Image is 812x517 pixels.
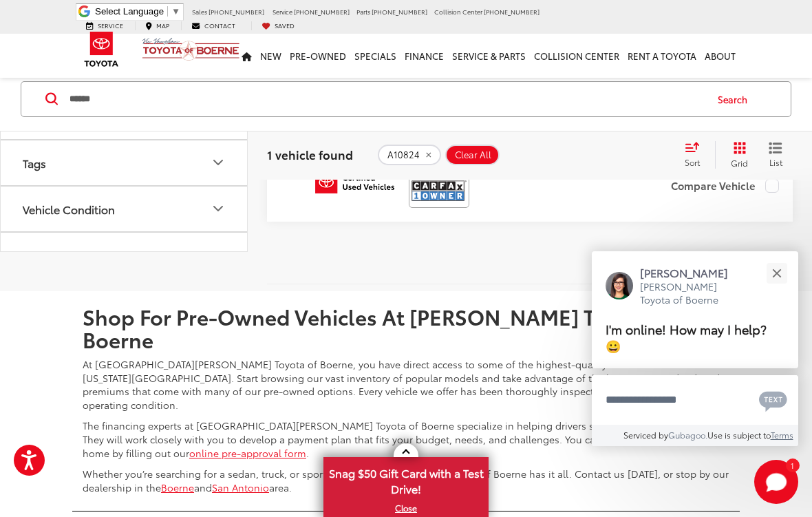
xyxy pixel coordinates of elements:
span: Use is subject to [707,429,771,441]
span: Grid [731,157,748,169]
a: Collision Center [530,34,623,78]
button: Select sort value [678,141,715,169]
span: Contact [204,21,235,30]
button: remove A10824 [378,145,441,165]
span: Parts [356,7,370,16]
label: Compare Vehicle [671,179,779,193]
a: Boerne [161,481,194,494]
div: Tags [210,155,226,171]
span: 1 [791,462,794,468]
span: [PHONE_NUMBER] [209,7,264,16]
div: Tags [23,156,46,169]
button: TagsTags [1,140,248,185]
svg: Start Chat [754,460,798,504]
a: Select Language​ [95,6,180,17]
span: Snag $50 Gift Card with a Test Drive! [325,458,487,500]
span: 1 vehicle found [267,146,353,162]
a: Map [135,21,180,30]
div: Vehicle Condition [23,202,115,215]
button: List View [758,141,793,169]
button: Toggle Chat Window [754,460,798,504]
span: Service [273,7,292,16]
span: List [769,156,782,168]
h2: Shop For Pre-Owned Vehicles At [PERSON_NAME] Toyota of Boerne [83,305,729,350]
img: Toyota [76,27,127,72]
a: Contact [181,21,246,30]
span: ▼ [171,6,180,17]
a: Finance [400,34,448,78]
span: Map [156,21,169,30]
p: [PERSON_NAME] [640,265,742,280]
a: Home [237,34,256,78]
p: The financing experts at [GEOGRAPHIC_DATA][PERSON_NAME] Toyota of Boerne specialize in helping dr... [83,419,729,460]
span: Service [98,21,123,30]
p: At [GEOGRAPHIC_DATA][PERSON_NAME] Toyota of Boerne, you have direct access to some of the highest... [83,357,729,412]
a: San Antonio [212,481,269,494]
span: Sales [192,7,207,16]
button: Clear All [445,145,500,165]
div: Close[PERSON_NAME][PERSON_NAME] Toyota of BoerneI'm online! How may I help? 😀Type your messageCha... [592,251,798,446]
p: [PERSON_NAME] Toyota of Boerne [640,280,742,307]
img: CarFax One Owner [412,168,467,204]
a: New [256,34,286,78]
div: Vehicle Condition [210,201,226,218]
a: Service [76,21,133,30]
span: A10824 [387,149,420,160]
button: Body TypeBody Type [1,233,248,277]
span: Select Language [95,6,164,17]
span: Saved [275,21,295,30]
textarea: Type your message [592,375,798,425]
span: [PHONE_NUMBER] [372,7,427,16]
img: Toyota Certified Used Vehicles [315,171,394,193]
span: I'm online! How may I help? 😀 [606,319,767,355]
span: Collision Center [434,7,482,16]
a: About [701,34,740,78]
a: Terms [771,429,793,441]
span: [PHONE_NUMBER] [484,7,539,16]
input: Search by Make, Model, or Keyword [68,83,705,116]
svg: Text [759,390,787,412]
span: Clear All [455,149,491,160]
button: Grid View [715,141,758,169]
span: Sort [685,156,700,168]
a: online pre-approval form [189,446,306,460]
img: Vic Vaughan Toyota of Boerne [142,37,240,61]
a: My Saved Vehicles [251,21,305,30]
button: Search [705,82,767,116]
button: Close [762,258,791,288]
a: Specials [350,34,400,78]
span: Serviced by [623,429,668,441]
a: Gubagoo. [668,429,707,441]
a: Rent a Toyota [623,34,701,78]
span: [PHONE_NUMBER] [294,7,350,16]
button: Chat with SMS [755,384,791,415]
a: Pre-Owned [286,34,350,78]
p: Whether you’re searching for a sedan, truck, or sporty coupe, [PERSON_NAME] Toyota of Boerne has ... [83,467,729,494]
a: Service & Parts: Opens in a new tab [448,34,530,78]
div: Body Type [210,247,226,264]
button: Vehicle ConditionVehicle Condition [1,187,248,231]
div: Body Type [23,249,75,262]
span: ​ [167,6,168,17]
